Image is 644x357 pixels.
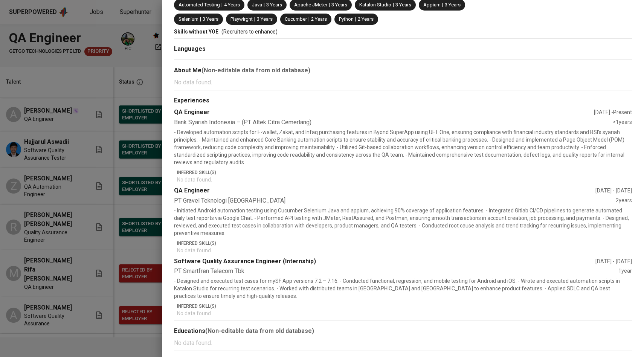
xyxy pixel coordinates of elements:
span: 2 Years [358,16,374,22]
div: [DATE] - [DATE] [595,187,632,194]
div: About Me [174,66,632,75]
span: | [264,2,265,9]
span: 4 Years [224,2,240,8]
span: 3 Years [266,2,282,8]
span: Selenium [179,16,198,22]
span: Katalon Studio [359,2,391,8]
span: Playwirght [230,16,253,22]
p: - Designed and executed test cases for mySF App versions 7.2 – 7.16. - Conducted functional, regr... [174,277,632,300]
p: - Developed automation scripts for E-wallet, Zakat, and Infaq purchasing features in Byond SuperA... [174,128,632,166]
p: Inferred Skill(s) [177,240,632,247]
div: QA Engineer [174,108,594,117]
p: No data found. [177,176,632,183]
span: | [355,16,356,23]
span: | [393,2,394,9]
div: [DATE] - Present [594,108,632,116]
span: 3 Years [395,2,411,8]
span: Automated Testing [179,2,220,8]
span: Appium [423,2,441,8]
span: 3 Years [203,16,218,22]
span: | [200,16,201,23]
div: 1 year [618,267,632,276]
p: No data found. [174,339,632,348]
span: 3 Years [257,16,273,22]
span: Python [339,16,354,22]
div: [DATE] - [DATE] [595,258,632,265]
p: Inferred Skill(s) [177,303,632,310]
div: PT Smartfren Telecom Tbk [174,267,618,276]
div: Languages [174,45,632,53]
p: No data found. [174,78,632,87]
div: Software Quality Assurance Engineer (Internship) [174,257,595,266]
span: 3 Years [445,2,461,8]
p: No data found. [177,310,632,317]
span: Skills without YOE [174,29,218,35]
span: Apache JMeter [294,2,327,8]
b: (Non-editable data from old database) [201,67,310,74]
span: | [221,2,223,9]
div: 2 years [616,197,632,205]
div: Bank Syariah Indonesia – (PT Altek Citra Cemerlang) [174,118,613,127]
div: Educations [174,326,632,336]
div: QA Engineer [174,186,595,195]
span: Java [252,2,262,8]
span: | [308,16,310,23]
span: | [254,16,255,23]
span: Cucumber [285,16,307,22]
div: <1 years [613,118,632,127]
span: 3 Years [331,2,347,8]
div: PT Gravel Teknologi [GEOGRAPHIC_DATA] [174,197,616,205]
p: Inferred Skill(s) [177,169,632,176]
b: (Non-editable data from old database) [205,327,314,334]
span: | [329,2,330,9]
div: Experiences [174,96,632,105]
p: - Initiated Android automation testing using Cucumber Selenium Java and appium, achieving 90% cov... [174,207,632,237]
p: No data found. [177,247,632,254]
span: (Recruiters to enhance) [221,29,278,35]
span: 2 Years [311,16,327,22]
span: | [442,2,443,9]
